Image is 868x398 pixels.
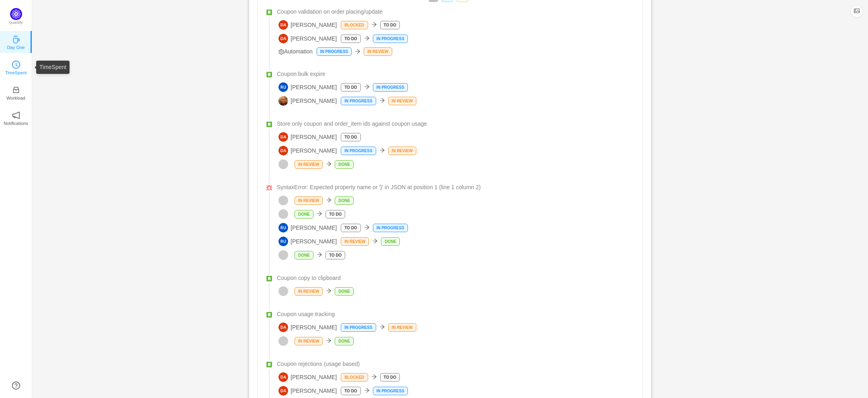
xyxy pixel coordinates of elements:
i: icon: arrow-right [379,98,385,103]
i: icon: inbox [12,86,20,94]
p: To Do [341,35,360,43]
span: Coupon copy to clipboard [277,274,341,282]
a: Coupon bulk expire [277,70,633,78]
p: In review [295,197,322,204]
i: icon: arrow-right [326,288,332,294]
p: In Progress [341,97,375,105]
i: icon: arrow-right [364,35,370,41]
p: To Do [381,374,399,381]
a: icon: coffeeDay One [12,38,20,46]
i: icon: arrow-right [326,197,332,203]
p: In review [295,161,322,168]
img: RU [278,96,288,106]
span: [PERSON_NAME] [278,146,337,155]
span: Coupon usage tracking [277,310,335,318]
img: DA [278,20,288,30]
a: Coupon rejections (usage based) [277,360,633,368]
span: [PERSON_NAME] [278,223,337,233]
img: DA [278,34,288,43]
span: [PERSON_NAME] [278,82,337,92]
p: To Do [341,133,360,141]
img: RU [278,82,288,92]
p: Notifications [4,120,28,127]
i: icon: arrow-right [364,388,370,393]
i: icon: notification [12,111,20,119]
p: Done [381,238,399,245]
span: Coupon rejections (usage based) [277,360,360,368]
i: icon: arrow-right [371,374,377,380]
img: DA [278,372,288,382]
span: [PERSON_NAME] [278,386,337,396]
p: In review [295,288,322,295]
i: icon: arrow-right [364,225,370,230]
span: Coupon bulk expire [277,70,325,78]
p: Done [335,161,353,168]
i: icon: setting [278,49,284,55]
p: In Progress [341,324,375,331]
p: Done [335,337,353,345]
img: RU [278,223,288,233]
p: To Do [341,84,360,91]
p: Blocked [341,21,367,29]
p: Workload [6,94,25,102]
p: In review [389,97,416,105]
i: icon: clock-circle [12,61,20,69]
span: [PERSON_NAME] [278,96,337,106]
p: In Progress [373,84,407,91]
img: DA [278,386,288,396]
p: Quantify [9,20,23,26]
p: In Progress [373,35,407,43]
p: To Do [326,251,345,259]
a: Coupon copy to clipboard [277,274,633,282]
span: [PERSON_NAME] [278,34,337,43]
i: icon: arrow-right [379,324,385,330]
a: icon: clock-circleTimeSpent [12,63,20,71]
p: In Progress [373,224,407,232]
i: icon: arrow-right [371,22,377,27]
a: icon: question-circle [12,382,20,390]
i: icon: arrow-right [317,252,322,257]
a: Coupon usage tracking [277,310,633,318]
p: In review [295,337,322,345]
i: icon: arrow-right [379,147,385,153]
img: DA [278,132,288,142]
i: icon: arrow-right [364,84,370,90]
img: Quantify [10,8,22,20]
span: Coupon validation on order placing/update [277,8,383,16]
p: In Progress [341,147,375,155]
i: icon: coffee [12,35,20,43]
p: Blocked [341,374,367,381]
i: icon: arrow-right [355,49,360,54]
span: Store only coupon and order_item ids against coupon usage [277,120,427,128]
p: Day One [7,44,25,51]
p: In review [364,48,391,55]
p: TimeSpent [5,69,27,76]
p: To Do [326,210,345,218]
img: DA [278,146,288,155]
p: In review [389,147,416,155]
a: icon: notificationNotifications [12,114,20,122]
span: [PERSON_NAME] [278,132,337,142]
p: In review [341,238,368,245]
button: icon: picture [850,5,863,18]
p: To Do [381,21,399,29]
a: icon: inboxWorkload [12,88,20,96]
span: SyntaxError: Expected property name or '}' in JSON at position 1 (line 1 column 2) [277,183,481,192]
span: [PERSON_NAME] [278,322,337,332]
span: [PERSON_NAME] [278,20,337,30]
a: Coupon validation on order placing/update [277,8,633,16]
i: icon: arrow-right [326,338,332,343]
i: icon: arrow-right [372,238,378,244]
p: Done [335,197,353,204]
p: To Do [341,224,360,232]
a: SyntaxError: Expected property name or '}' in JSON at position 1 (line 1 column 2) [277,183,633,192]
span: [PERSON_NAME] [278,372,337,382]
p: Done [295,210,313,218]
p: In Progress [373,387,407,395]
p: In review [389,324,416,331]
img: DA [278,322,288,332]
p: Done [295,251,313,259]
p: To Do [341,387,360,395]
a: Store only coupon and order_item ids against coupon usage [277,120,633,128]
i: icon: arrow-right [317,211,322,216]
